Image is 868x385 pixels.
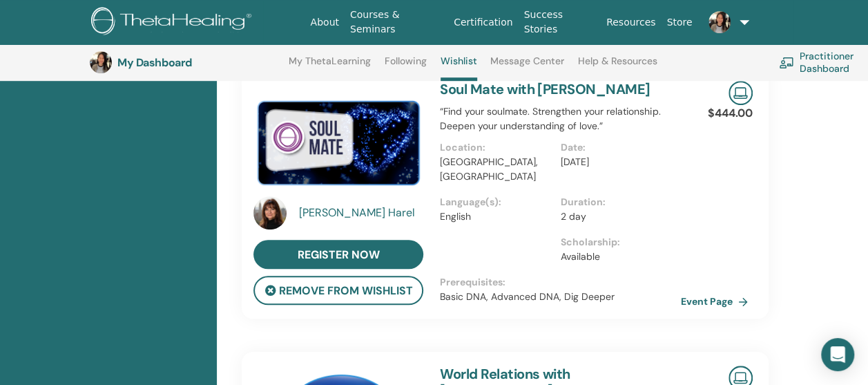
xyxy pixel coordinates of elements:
div: Open Intercom Messenger [821,338,854,371]
a: Help & Resources [578,55,657,77]
img: default.jpg [90,51,112,73]
a: Certification [448,10,518,35]
p: Location : [440,140,552,155]
p: [DATE] [561,155,673,169]
img: chalkboard-teacher.svg [779,57,794,68]
p: Prerequisites : [440,275,681,290]
h3: My Dashboard [117,56,255,69]
p: Basic DNA, Advanced DNA, Dig Deeper [440,290,681,304]
a: [PERSON_NAME] Harel [299,205,427,221]
img: default.jpg [253,196,287,229]
img: default.jpg [708,11,731,33]
a: About [305,10,344,35]
a: Resources [601,10,662,35]
p: [GEOGRAPHIC_DATA], [GEOGRAPHIC_DATA] [440,155,552,184]
a: Event Page [681,291,753,312]
p: Language(s) : [440,195,552,209]
p: Scholarship : [561,235,673,250]
button: remove from wishlist [253,276,423,305]
img: Soul Mate [253,81,423,200]
img: Live Online Seminar [729,81,753,105]
p: Duration : [561,195,673,209]
a: Courses & Seminars [345,2,448,42]
a: Following [385,55,427,77]
p: Date : [561,140,673,155]
p: $444.00 [708,105,753,122]
a: Store [661,10,697,35]
span: register now [298,247,380,262]
p: Available [561,250,673,264]
p: “Find your soulmate. Strengthen your relationship. Deepen your understanding of love.” [440,104,681,133]
p: English [440,209,552,224]
a: Soul Mate with [PERSON_NAME] [440,80,650,98]
p: 2 day [561,209,673,224]
a: Wishlist [441,55,477,81]
a: register now [253,240,423,269]
img: logo.png [91,7,256,38]
a: Success Stories [518,2,600,42]
a: Message Center [490,55,564,77]
a: My ThetaLearning [289,55,371,77]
